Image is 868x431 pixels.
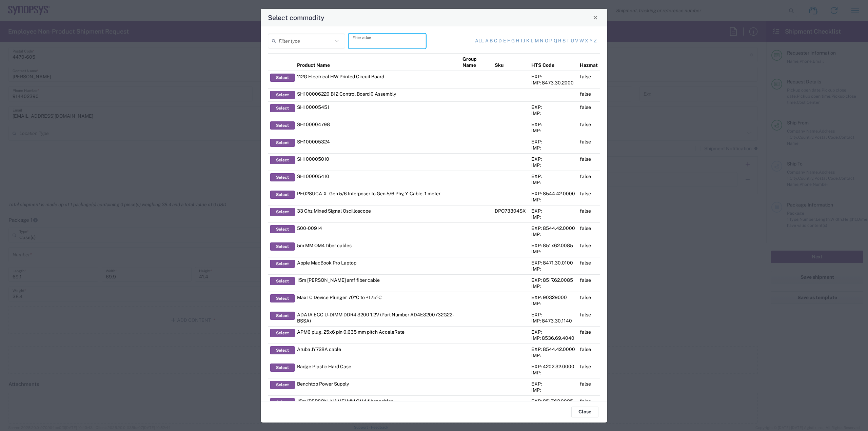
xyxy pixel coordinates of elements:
button: Select [270,294,295,302]
button: Select [270,104,295,112]
td: SH100005451 [295,101,460,119]
a: e [503,38,506,44]
a: b [490,38,493,44]
td: SH100005410 [295,171,460,188]
a: k [526,38,530,44]
a: h [516,38,519,44]
div: IMP: [531,300,575,307]
td: false [577,119,600,136]
td: false [577,292,600,309]
a: w [579,38,584,44]
td: false [577,153,600,171]
div: EXP: [531,381,575,387]
div: IMP: [531,179,575,185]
td: false [577,326,600,344]
div: IMP: [531,370,575,376]
a: n [540,38,544,44]
button: Select [270,225,295,233]
a: l [531,38,533,44]
div: IMP: [531,162,575,168]
td: false [577,361,600,378]
td: 15m [PERSON_NAME] MM OM4 fiber cables [295,395,460,413]
td: false [577,71,600,89]
div: EXP: 8544.42.0000 [531,346,575,352]
td: 500-00914 [295,222,460,240]
div: EXP: 8517.62.0085 [531,242,575,249]
div: EXP: 4202.32.0000 [531,364,575,370]
button: Select [270,91,295,99]
td: false [577,205,600,222]
th: Sku [492,53,529,71]
button: Select [270,346,295,354]
div: IMP: [531,197,575,203]
td: APM6 plug, 25x6 pin 0.635 mm pitch AcceleRate [295,326,460,344]
div: IMP: [531,231,575,237]
a: u [571,38,574,44]
div: IMP: [531,145,575,151]
div: EXP: 8544.42.0000 [531,191,575,197]
button: Select [270,121,295,130]
div: EXP: 8544.42.0000 [531,225,575,231]
a: t [567,38,569,44]
button: Select [270,312,295,320]
td: DPO73304SX [492,205,529,222]
div: IMP: [531,128,575,134]
button: Select [270,139,295,147]
td: SH100005324 [295,136,460,153]
button: Select [270,398,295,406]
td: false [577,395,600,413]
div: EXP: 8517.62.0085 [531,398,575,404]
td: false [577,136,600,153]
div: IMP: [531,266,575,272]
div: EXP: [531,74,575,80]
th: Product Name [295,53,460,71]
td: 5m MM OM4 fiber cables [295,240,460,257]
a: o [545,38,548,44]
button: Close [591,13,600,22]
td: false [577,222,600,240]
a: m [535,38,539,44]
a: j [523,38,525,44]
a: z [594,38,597,44]
div: EXP: [531,312,575,318]
th: HTS Code [529,53,577,71]
td: Benchtop Power Supply [295,378,460,395]
div: IMP: [531,110,575,116]
div: EXP: [531,121,575,128]
td: SH100006220 B12 Control Board 0 Assembly [295,88,460,101]
div: EXP: 8517.62.0085 [531,277,575,283]
a: a [485,38,489,44]
div: EXP: [531,156,575,162]
td: Aruba JY728A cable [295,344,460,361]
div: EXP: 90329000 [531,294,575,300]
button: Select [270,364,295,372]
a: g [511,38,515,44]
div: IMP: [531,387,575,393]
button: Select [270,381,295,389]
td: 112G Electrical HW Printed Circuit Board [295,71,460,89]
a: d [498,38,502,44]
a: r [558,38,561,44]
button: Select [270,277,295,285]
button: Select [270,208,295,216]
div: EXP: 8471.30.0100 [531,260,575,266]
td: ADATA ECC U-DIMM DDR4 3200 1.2V (Part Number AD4E3200732G22-BSSA) [295,309,460,326]
button: Select [270,191,295,199]
td: false [577,171,600,188]
div: IMP: [531,214,575,220]
td: 15m [PERSON_NAME] smf fiber cable [295,274,460,292]
td: false [577,101,600,119]
td: false [577,309,600,326]
td: 33 Ghz Mixed Signal Oscilloscope [295,205,460,222]
button: Select [270,329,295,337]
button: Select [270,260,295,268]
td: SH100005010 [295,153,460,171]
div: IMP: [531,283,575,289]
a: All [475,38,484,44]
button: Select [270,156,295,164]
td: false [577,257,600,274]
a: y [590,38,593,44]
td: false [577,240,600,257]
a: i [521,38,522,44]
td: false [577,188,600,205]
